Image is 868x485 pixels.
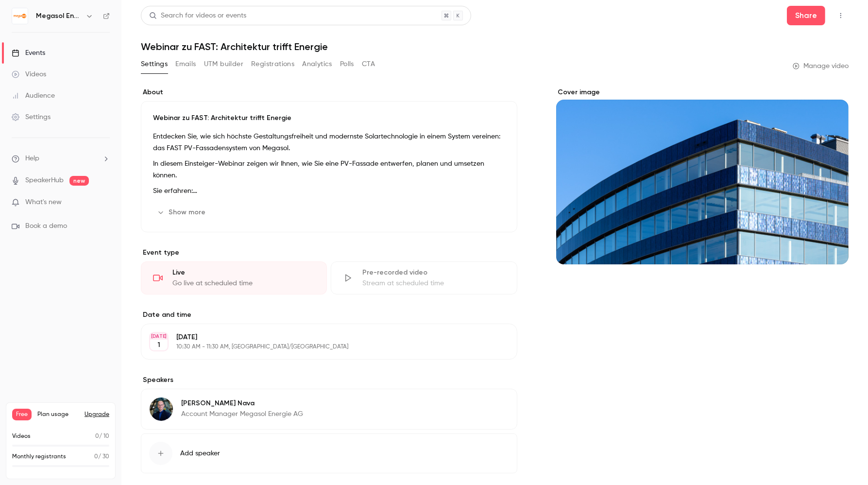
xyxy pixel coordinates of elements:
[25,175,64,186] a: SpeakerHub
[153,158,505,181] p: In diesem Einsteiger-Webinar zeigen wir Ihnen, wie Sie eine PV-Fassade entwerfen, planen und umse...
[141,433,517,473] button: Add speaker
[141,261,327,294] div: LiveGo live at scheduled time
[150,333,168,340] div: [DATE]
[149,11,246,21] div: Search for videos or events
[12,154,110,164] li: help-dropdown-opener
[153,185,505,197] p: Sie erfahren:
[362,268,505,277] div: Pre-recorded video
[556,87,849,97] label: Cover image
[12,452,66,461] p: Monthly registrants
[251,56,294,72] button: Registrations
[362,56,375,72] button: CTA
[302,56,332,72] button: Analytics
[12,432,31,441] p: Videos
[12,69,46,79] div: Videos
[141,310,517,320] label: Date and time
[141,389,517,430] div: Andrea Nava[PERSON_NAME] NavaAccount Manager Megasol Energie AG
[172,278,315,288] div: Go live at scheduled time
[85,411,109,418] button: Upgrade
[153,113,505,123] p: Webinar zu FAST: Architektur trifft Energie
[12,91,55,101] div: Audience
[141,56,168,72] button: Settings
[141,87,517,97] label: About
[787,6,825,25] button: Share
[94,454,98,460] span: 0
[36,11,82,21] h6: Megasol Energie AG
[181,409,303,419] p: Account Manager Megasol Energie AG
[362,278,505,288] div: Stream at scheduled time
[25,154,39,164] span: Help
[12,48,45,58] div: Events
[141,41,849,52] h1: Webinar zu FAST: Architektur trifft Energie
[340,56,354,72] button: Polls
[25,221,67,231] span: Book a demo
[176,343,466,351] p: 10:30 AM - 11:30 AM, [GEOGRAPHIC_DATA]/[GEOGRAPHIC_DATA]
[98,198,110,207] iframe: Noticeable Trigger
[153,205,211,220] button: Show more
[153,131,505,154] p: Entdecken Sie, wie sich höchste Gestaltungsfreiheit und modernste Solartechnologie in einem Syste...
[37,411,79,418] span: Plan usage
[793,61,849,71] a: Manage video
[69,176,89,186] span: new
[94,452,109,461] p: / 30
[180,449,220,458] span: Add speaker
[141,248,517,258] p: Event type
[175,56,196,72] button: Emails
[172,268,315,277] div: Live
[25,197,62,208] span: What's new
[181,398,303,408] p: [PERSON_NAME] Nava
[12,8,28,24] img: Megasol Energie AG
[157,340,160,350] p: 1
[556,87,849,264] section: Cover image
[95,433,99,439] span: 0
[331,261,517,294] div: Pre-recorded videoStream at scheduled time
[204,56,243,72] button: UTM builder
[150,398,173,421] img: Andrea Nava
[141,375,517,385] label: Speakers
[12,112,51,122] div: Settings
[95,432,109,441] p: / 10
[12,409,32,420] span: Free
[176,332,466,342] p: [DATE]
